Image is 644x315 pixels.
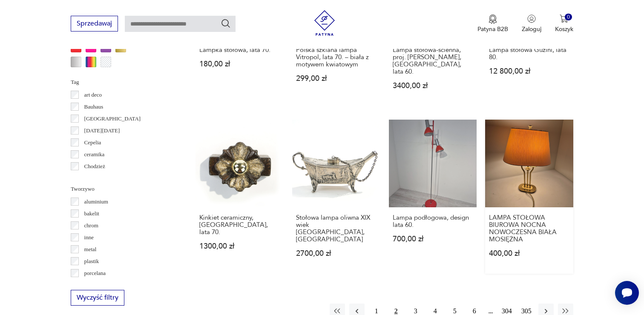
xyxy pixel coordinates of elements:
[84,114,141,123] p: [GEOGRAPHIC_DATA]
[71,184,175,194] p: Tworzywo
[199,60,280,68] p: 180,00 zł
[84,269,106,278] p: porcelana
[489,14,497,24] img: Ikona medalu
[71,16,118,31] button: Sprzedawaj
[296,46,377,68] h3: Polska szklana lampa Vitropol, lata 70. – biała z motywem kwiatowym
[84,162,105,171] p: Chodzież
[489,214,569,243] h3: LAMPA STOŁOWA BIUROWA NOCNA NOWOCZESNA BIAŁA MOSIĘŻNA
[296,75,377,82] p: 299,00 zł
[555,25,573,33] p: Koszyk
[296,214,377,243] h3: Stołowa lampa oliwna XIX wiek [GEOGRAPHIC_DATA], [GEOGRAPHIC_DATA]
[84,281,101,290] p: porcelit
[221,18,231,29] button: Szukaj
[71,290,124,306] button: Wyczyść filtry
[393,214,473,229] h3: Lampa podłogowa, design lata 60.
[84,245,97,254] p: metal
[312,10,337,36] img: Patyna - sklep z meblami i dekoracjami vintage
[615,281,639,305] iframe: Smartsupp widget button
[84,233,94,242] p: inne
[527,14,536,23] img: Ikonka użytkownika
[477,14,508,33] button: Patyna B2B
[199,214,280,236] h3: Kinkiet ceramiczny, [GEOGRAPHIC_DATA], lata 70.
[71,77,175,87] p: Tag
[84,221,98,230] p: chrom
[84,126,120,135] p: [DATE][DATE]
[560,14,568,23] img: Ikona koszyka
[522,14,541,33] button: Zaloguj
[489,68,569,75] p: 12 800,00 zł
[489,250,569,257] p: 400,00 zł
[195,120,284,274] a: Kinkiet ceramiczny, Niemcy, lata 70.Kinkiet ceramiczny, [GEOGRAPHIC_DATA], lata 70.1300,00 zł
[477,14,508,33] a: Ikona medaluPatyna B2B
[84,197,108,206] p: aluminium
[389,120,477,274] a: Lampa podłogowa, design lata 60.Lampa podłogowa, design lata 60.700,00 zł
[555,14,573,33] button: 0Koszyk
[84,174,105,183] p: Ćmielów
[393,235,473,243] p: 700,00 zł
[84,257,99,266] p: plastik
[199,243,280,250] p: 1300,00 zł
[393,46,473,75] h3: Lampa stołowa-ścienna, proj. [PERSON_NAME], [GEOGRAPHIC_DATA], lata 60.
[393,82,473,89] p: 3400,00 zł
[84,138,101,147] p: Cepelia
[71,21,118,27] a: Sprzedawaj
[489,46,569,61] h3: Lampa stołowa Guzini, lata 80.
[199,46,280,54] h3: Lampka stołowa, lata 70.
[84,102,103,112] p: Bauhaus
[477,25,508,33] p: Patyna B2B
[84,209,99,218] p: bakelit
[292,120,380,274] a: Stołowa lampa oliwna XIX wiek Niemcy, HanauStołowa lampa oliwna XIX wiek [GEOGRAPHIC_DATA], [GEOG...
[84,150,105,159] p: ceramika
[296,250,377,257] p: 2700,00 zł
[485,120,573,274] a: LAMPA STOŁOWA BIUROWA NOCNA NOWOCZESNA BIAŁA MOSIĘŻNALAMPA STOŁOWA BIUROWA NOCNA NOWOCZESNA BIAŁA...
[84,90,102,100] p: art deco
[522,25,541,33] p: Zaloguj
[565,14,572,21] div: 0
